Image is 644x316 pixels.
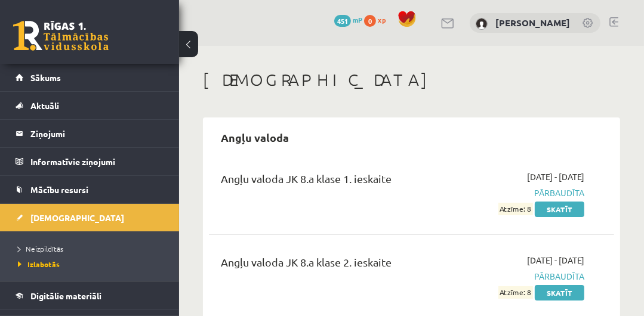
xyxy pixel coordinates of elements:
[476,18,488,30] img: Nikola Silāre
[18,259,60,269] span: Izlabotās
[475,270,584,283] span: Pārbaudīta
[16,282,164,309] a: Digitālie materiāli
[30,290,101,301] span: Digitālie materiāli
[30,120,164,147] legend: Ziņojumi
[16,64,164,91] a: Sākums
[16,92,164,119] a: Aktuāli
[30,184,88,195] span: Mācību resursi
[353,15,362,24] span: mP
[13,21,109,51] a: Rīgas 1. Tālmācības vidusskola
[30,148,164,175] legend: Informatīvie ziņojumi
[16,176,164,203] a: Mācību resursi
[334,15,362,24] a: 451 mP
[495,17,570,29] a: [PERSON_NAME]
[364,15,392,24] a: 0 xp
[30,100,59,111] span: Aktuāli
[30,72,61,83] span: Sākums
[18,244,63,253] span: Neizpildītās
[364,15,376,27] span: 0
[30,212,124,223] span: [DEMOGRAPHIC_DATA]
[203,70,620,90] h1: [DEMOGRAPHIC_DATA]
[16,204,164,231] a: [DEMOGRAPHIC_DATA]
[209,123,301,151] h2: Angļu valoda
[221,171,457,193] div: Angļu valoda JK 8.a klase 1. ieskaite
[16,148,164,175] a: Informatīvie ziņojumi
[16,120,164,147] a: Ziņojumi
[334,15,351,27] span: 451
[527,171,584,183] span: [DATE] - [DATE]
[535,285,584,300] a: Skatīt
[378,15,386,24] span: xp
[18,243,167,254] a: Neizpildītās
[475,187,584,199] span: Pārbaudīta
[221,254,457,276] div: Angļu valoda JK 8.a klase 2. ieskaite
[535,202,584,217] a: Skatīt
[498,203,533,215] span: Atzīme: 8
[498,286,533,299] span: Atzīme: 8
[18,259,167,269] a: Izlabotās
[527,254,584,267] span: [DATE] - [DATE]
